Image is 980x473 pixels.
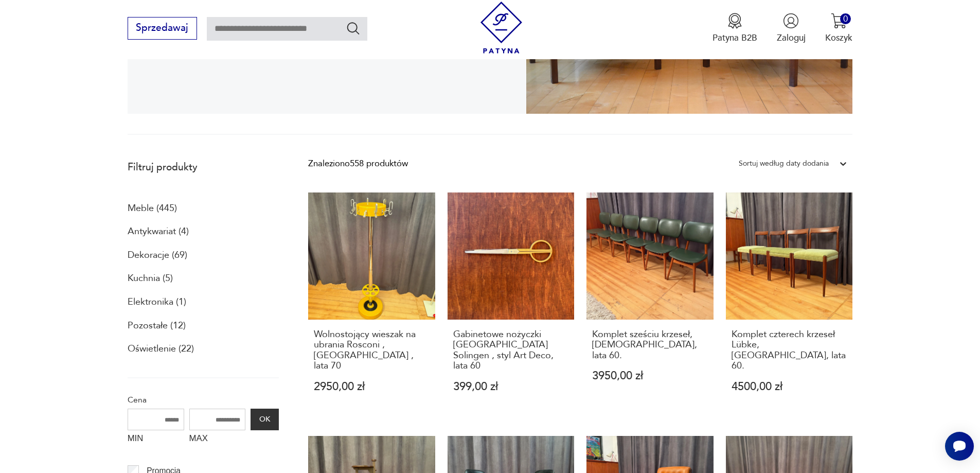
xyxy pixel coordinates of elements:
button: 0Koszyk [825,13,852,44]
button: OK [251,409,278,430]
a: Dekoracje (69) [128,247,187,264]
a: Oświetlenie (22) [128,340,194,358]
button: Sprzedawaj [128,17,197,40]
p: 2950,00 zł [314,381,430,392]
a: Komplet czterech krzeseł Lübke, Niemcy, lata 60.Komplet czterech krzeseł Lübke, [GEOGRAPHIC_DATA]... [726,192,853,416]
div: Sortuj według daty dodania [739,157,829,170]
p: Zaloguj [777,32,806,44]
div: 0 [840,13,851,24]
p: 4500,00 zł [732,381,847,392]
a: Pozostałe (12) [128,317,186,335]
p: Koszyk [825,32,852,44]
a: Gabinetowe nożyczki Germany Solingen , styl Art Deco, lata 60Gabinetowe nożyczki [GEOGRAPHIC_DATA... [448,192,575,416]
h3: Wolnostojący wieszak na ubrania Rosconi , [GEOGRAPHIC_DATA] , lata 70 [314,329,430,372]
a: Meble (445) [128,200,177,217]
a: Komplet sześciu krzeseł, Niemcy, lata 60.Komplet sześciu krzeseł, [DEMOGRAPHIC_DATA], lata 60.395... [586,192,714,416]
h3: Komplet czterech krzeseł Lübke, [GEOGRAPHIC_DATA], lata 60. [732,329,847,372]
p: 3950,00 zł [592,371,708,381]
img: Ikona koszyka [831,13,847,29]
iframe: Smartsupp widget button [945,432,974,461]
button: Patyna B2B [712,13,757,44]
a: Kuchnia (5) [128,270,173,287]
a: Wolnostojący wieszak na ubrania Rosconi , Niemcy , lata 70Wolnostojący wieszak na ubrania Rosconi... [308,192,435,416]
a: Ikona medaluPatyna B2B [712,13,757,44]
a: Elektronika (1) [128,293,186,311]
button: Szukaj [346,21,361,36]
a: Antykwariat (4) [128,223,189,240]
h3: Gabinetowe nożyczki [GEOGRAPHIC_DATA] Solingen , styl Art Deco, lata 60 [453,329,569,372]
label: MAX [189,430,246,450]
h3: Komplet sześciu krzeseł, [DEMOGRAPHIC_DATA], lata 60. [592,329,708,361]
p: 399,00 zł [453,381,569,392]
p: Patyna B2B [712,32,757,44]
img: Ikona medalu [727,13,743,29]
p: Filtruj produkty [128,161,279,174]
img: Patyna - sklep z meblami i dekoracjami vintage [475,2,527,54]
div: Znaleziono 558 produktów [308,157,408,170]
label: MIN [128,430,184,450]
p: Cena [128,393,279,407]
a: Sprzedawaj [128,25,197,33]
button: Zaloguj [777,13,806,44]
img: Ikonka użytkownika [783,13,799,29]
